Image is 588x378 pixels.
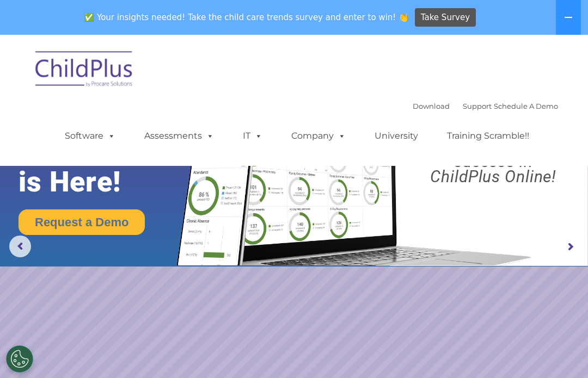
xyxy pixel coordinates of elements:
rs-layer: Boost your productivity and streamline your success in ChildPlus Online! [406,108,581,184]
a: Assessments [133,125,225,147]
a: Software [54,125,126,147]
span: ✅ Your insights needed! Take the child care trends survey and enter to win! 👏 [80,7,413,28]
a: IT [232,125,273,147]
a: Training Scramble!! [436,125,540,147]
a: Request a Demo [19,209,145,235]
img: ChildPlus by Procare Solutions [30,44,139,98]
a: Take Survey [415,8,476,27]
rs-layer: The Future of ChildPlus is Here! [19,102,206,198]
button: Cookies Settings [6,345,33,373]
a: Schedule A Demo [494,102,558,110]
a: Support [463,102,492,110]
a: University [364,125,429,147]
a: Download [413,102,450,110]
a: Company [280,125,357,147]
span: Take Survey [421,8,470,27]
font: | [413,102,558,110]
